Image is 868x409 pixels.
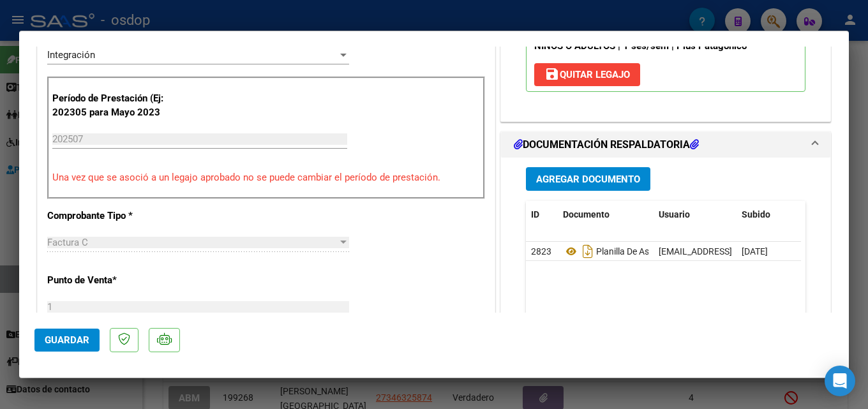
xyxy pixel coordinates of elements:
[534,63,640,86] button: Quitar Legajo
[544,69,630,80] span: Quitar Legajo
[536,174,640,185] span: Agregar Documento
[558,201,654,228] datatable-header-cell: Documento
[52,91,181,120] p: Período de Prestación (Ej: 202305 para Mayo 2023
[52,170,480,185] p: Una vez que se asoció a un legajo aprobado no se puede cambiar el período de prestación.
[531,209,539,219] span: ID
[531,246,551,257] span: 2823
[45,334,89,346] span: Guardar
[825,366,855,396] div: Open Intercom Messenger
[742,209,770,219] span: Subido
[544,66,560,82] mat-icon: save
[654,201,737,228] datatable-header-cell: Usuario
[526,201,558,228] datatable-header-cell: ID
[514,137,699,152] h1: DOCUMENTACIÓN RESPALDATORIA
[47,273,179,288] p: Punto de Venta
[563,246,680,257] span: Planilla De Asistencia
[659,209,690,219] span: Usuario
[742,246,768,257] span: [DATE]
[737,201,800,228] datatable-header-cell: Subido
[563,209,610,219] span: Documento
[526,167,650,191] button: Agregar Documento
[47,49,95,61] span: Integración
[580,241,596,262] i: Descargar documento
[34,329,100,352] button: Guardar
[501,132,830,158] mat-expansion-panel-header: DOCUMENTACIÓN RESPALDATORIA
[47,209,179,223] p: Comprobante Tipo *
[800,201,864,228] datatable-header-cell: Acción
[47,237,88,248] span: Factura C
